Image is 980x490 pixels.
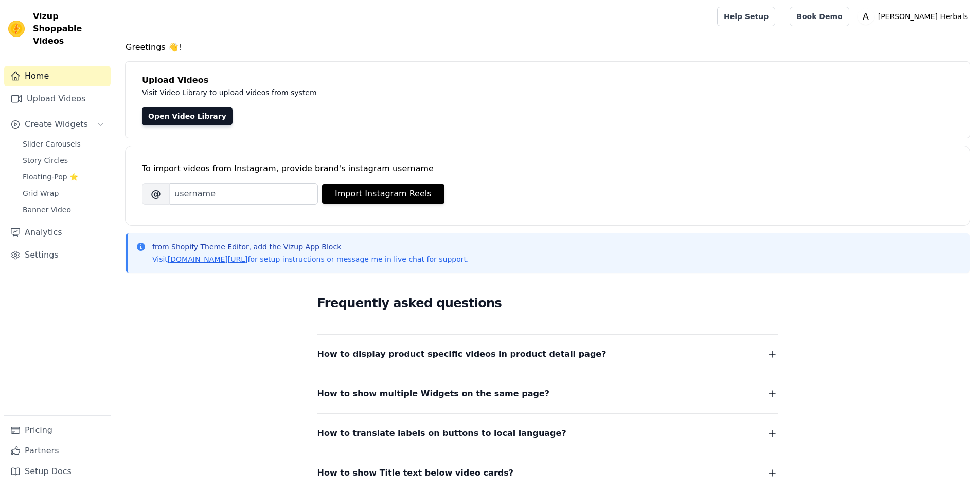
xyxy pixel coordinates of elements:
[317,387,778,401] button: How to show multiple Widgets on the same page?
[23,139,81,149] span: Slider Carousels
[4,88,111,109] a: Upload Videos
[25,118,88,131] span: Create Widgets
[874,7,972,26] p: [PERSON_NAME] Herbals
[142,183,170,205] span: @
[4,245,111,265] a: Settings
[152,242,469,252] p: from Shopify Theme Editor, add the Vizup App Block
[858,7,972,26] button: A [PERSON_NAME] Herbals
[4,114,111,135] button: Create Widgets
[142,74,953,86] h4: Upload Videos
[317,466,778,480] button: How to show Title text below video cards?
[317,426,566,441] span: How to translate labels on buttons to local language?
[16,203,111,217] a: Banner Video
[16,137,111,151] a: Slider Carousels
[152,254,469,264] p: Visit for setup instructions or message me in live chat for support.
[4,461,111,482] a: Setup Docs
[23,172,78,182] span: Floating-Pop ⭐
[142,86,603,99] p: Visit Video Library to upload videos from system
[170,183,318,205] input: username
[16,153,111,168] a: Story Circles
[322,184,444,204] button: Import Instagram Reels
[317,347,778,361] button: How to display product specific videos in product detail page?
[33,10,106,47] span: Vizup Shoppable Videos
[16,186,111,201] a: Grid Wrap
[142,107,233,125] a: Open Video Library
[168,255,248,263] a: [DOMAIN_NAME][URL]
[317,293,778,314] h2: Frequently asked questions
[126,41,970,53] h4: Greetings 👋!
[23,155,68,166] span: Story Circles
[4,66,111,86] a: Home
[4,441,111,461] a: Partners
[790,7,849,26] a: Book Demo
[4,222,111,243] a: Analytics
[142,162,953,175] div: To import videos from Instagram, provide brand's instagram username
[717,7,775,26] a: Help Setup
[317,426,778,441] button: How to translate labels on buttons to local language?
[23,188,59,198] span: Grid Wrap
[317,466,514,480] span: How to show Title text below video cards?
[863,11,869,22] text: A
[8,21,25,37] img: Vizup
[317,347,607,361] span: How to display product specific videos in product detail page?
[317,387,550,401] span: How to show multiple Widgets on the same page?
[23,205,71,215] span: Banner Video
[4,420,111,441] a: Pricing
[16,170,111,184] a: Floating-Pop ⭐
